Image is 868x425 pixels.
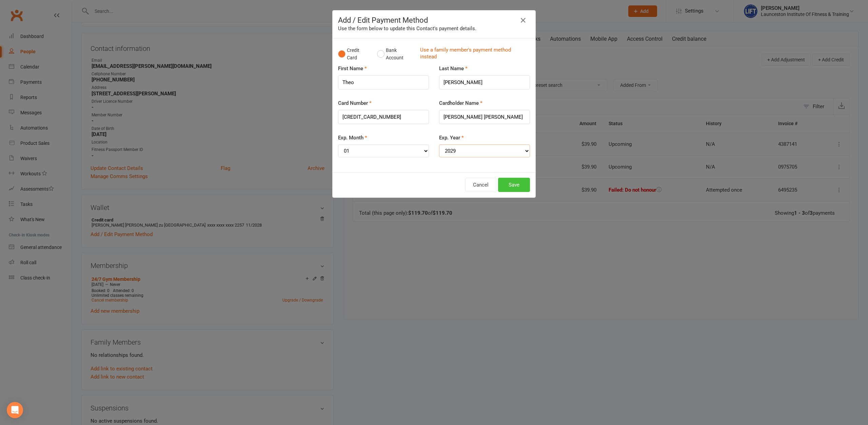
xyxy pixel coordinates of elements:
[420,46,527,62] a: Use a family member's payment method instead
[498,178,530,192] button: Save
[439,134,464,142] label: Exp. Year
[465,178,496,192] button: Cancel
[439,99,482,107] label: Cardholder Name
[338,110,429,124] input: XXXX-XXXX-XXXX-XXXX
[338,134,367,142] label: Exp. Month
[7,402,23,418] div: Open Intercom Messenger
[439,64,468,73] label: Last Name
[518,15,529,26] button: Close
[338,24,530,33] div: Use the form below to update this Contact's payment details.
[338,99,372,107] label: Card Number
[439,110,530,124] input: Name on card
[338,16,530,24] h4: Add / Edit Payment Method
[338,64,367,73] label: First Name
[338,44,370,64] button: Credit Card
[377,44,415,64] button: Bank Account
